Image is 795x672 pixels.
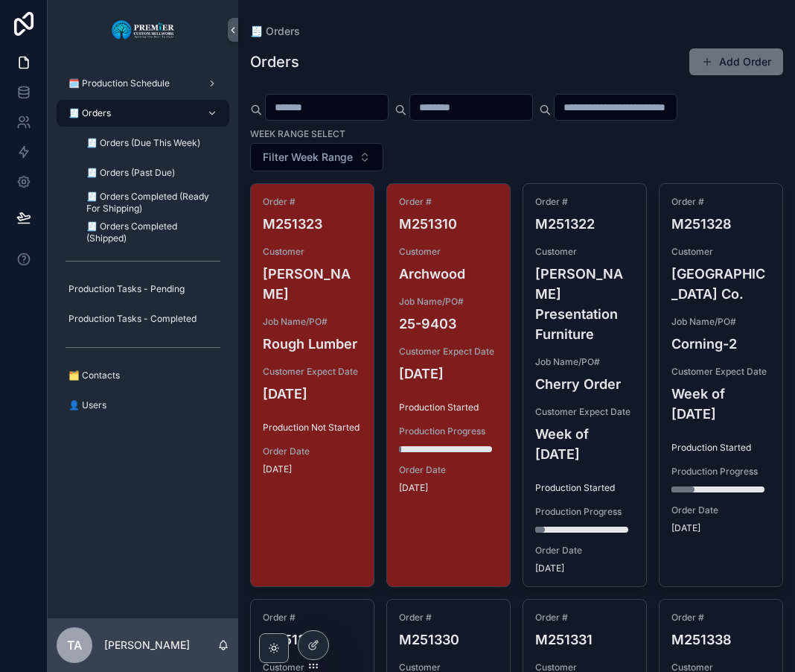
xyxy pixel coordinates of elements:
[399,464,498,476] span: Order Date
[535,196,634,208] span: Order #
[57,276,229,302] a: Production Tasks - Pending
[535,562,634,574] span: [DATE]
[671,316,770,328] span: Job Name/PO#
[48,60,238,438] div: scrollable content
[535,264,634,344] h4: [PERSON_NAME] Presentation Furniture
[68,107,111,119] span: 🧾 Orders
[399,314,498,334] h4: 25-9403
[671,196,770,208] span: Order #
[263,630,362,650] h4: M251349
[68,313,197,325] span: Production Tasks - Completed
[111,18,176,42] img: App logo
[399,402,498,413] span: Production Started
[671,334,770,354] h4: Corning-2
[535,630,634,650] h4: M251331
[535,356,634,368] span: Job Name/PO#
[263,196,362,208] span: Order #
[399,346,498,358] span: Customer Expect Date
[263,246,362,258] span: Customer
[399,196,498,208] span: Order #
[67,636,82,654] span: TA
[57,362,229,389] a: 🗂️ Contacts
[263,150,353,165] span: Filter Week Range
[250,183,374,587] a: Order #M251323Customer[PERSON_NAME]Job Name/PO#Rough LumberCustomer Expect Date[DATE]Production N...
[86,137,200,149] span: 🧾 Orders (Due This Week)
[68,399,106,411] span: 👤 Users
[386,183,511,587] a: Order #M251310CustomerArchwoodJob Name/PO#25-9403Customer Expect Date[DATE]Production StartedProd...
[57,392,229,419] a: 👤 Users
[535,482,634,494] span: Production Started
[263,334,362,354] h4: Rough Lumber
[671,384,770,424] h4: Week of [DATE]
[671,630,770,650] h4: M251338
[86,221,214,244] span: 🧾 Orders Completed (Shipped)
[263,214,362,234] h4: M251323
[263,463,362,475] span: [DATE]
[250,51,299,72] h1: Orders
[399,425,498,437] span: Production Progress
[57,70,229,97] a: 🗓️ Production Schedule
[263,316,362,328] span: Job Name/PO#
[57,305,229,332] a: Production Tasks - Completed
[68,283,185,295] span: Production Tasks - Pending
[671,612,770,624] span: Order #
[535,612,634,624] span: Order #
[399,246,498,258] span: Customer
[399,630,498,650] h4: M251330
[104,638,190,653] p: [PERSON_NAME]
[535,424,634,464] h4: Week of [DATE]
[86,167,175,179] span: 🧾 Orders (Past Due)
[535,506,634,518] span: Production Progress
[399,482,498,494] span: [DATE]
[263,384,362,404] h4: [DATE]
[399,296,498,308] span: Job Name/PO#
[250,24,300,39] a: 🧾 Orders
[250,127,345,140] label: Week Range Select
[671,366,770,378] span: Customer Expect Date
[57,100,229,127] a: 🧾 Orders
[74,159,229,186] a: 🧾 Orders (Past Due)
[535,374,634,394] h4: Cherry Order
[535,545,634,557] span: Order Date
[671,246,770,258] span: Customer
[263,446,362,457] span: Order Date
[689,48,783,75] button: Add Order
[671,522,770,534] span: [DATE]
[671,504,770,516] span: Order Date
[68,77,170,89] span: 🗓️ Production Schedule
[263,264,362,304] h4: [PERSON_NAME]
[535,246,634,258] span: Customer
[523,183,647,587] a: Order #M251322Customer[PERSON_NAME] Presentation FurnitureJob Name/PO#Cherry OrderCustomer Expect...
[263,366,362,378] span: Customer Expect Date
[399,364,498,384] h4: [DATE]
[671,466,770,478] span: Production Progress
[263,612,362,624] span: Order #
[399,264,498,284] h4: Archwood
[535,214,634,234] h4: M251322
[74,219,229,246] a: 🧾 Orders Completed (Shipped)
[74,189,229,216] a: 🧾 Orders Completed (Ready For Shipping)
[671,442,770,454] span: Production Started
[399,214,498,234] h4: M251310
[263,422,362,434] span: Production Not Started
[399,612,498,624] span: Order #
[659,183,783,587] a: Order #M251328Customer[GEOGRAPHIC_DATA] Co.Job Name/PO#Corning-2Customer Expect DateWeek of [DATE...
[68,370,120,381] span: 🗂️ Contacts
[535,406,634,418] span: Customer Expect Date
[671,264,770,304] h4: [GEOGRAPHIC_DATA] Co.
[86,191,214,215] span: 🧾 Orders Completed (Ready For Shipping)
[671,214,770,234] h4: M251328
[250,143,383,171] button: Select Button
[74,130,229,156] a: 🧾 Orders (Due This Week)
